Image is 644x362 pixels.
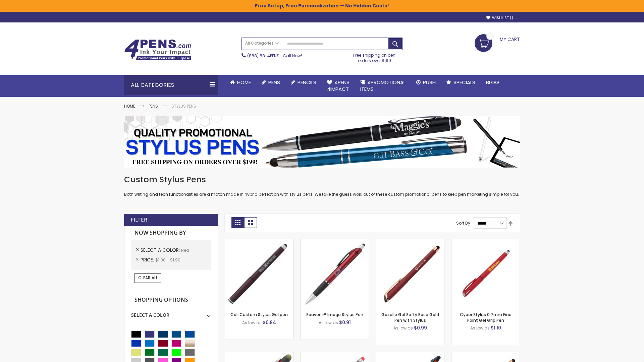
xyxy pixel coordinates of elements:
img: Souvenir® Image Stylus Pen-Red [301,239,369,307]
a: Home [124,103,135,109]
strong: Filter [131,216,147,224]
label: Sort By [456,220,470,226]
a: Specials [441,75,481,90]
a: Orbitor 4 Color Assorted Ink Metallic Stylus Pens-Red [376,352,444,358]
span: Pens [268,79,280,86]
span: All Categories [245,41,279,46]
span: $1.00 - $1.99 [155,257,180,263]
a: (888) 88-4PENS [247,53,279,59]
a: Cali Custom Stylus Gel pen-Red [225,239,293,244]
span: Price [141,256,155,263]
img: Cyber Stylus 0.7mm Fine Point Gel Grip Pen-Red [451,239,520,307]
span: Blog [486,79,499,86]
span: Red [181,247,189,253]
a: Home [225,75,256,90]
span: $1.10 [491,324,501,331]
span: As low as [470,325,490,331]
a: Cyber Stylus 0.7mm Fine Point Gel Grip Pen [460,312,512,323]
img: Cali Custom Stylus Gel pen-Red [225,239,293,307]
a: Clear All [135,273,161,283]
strong: Stylus Pens [171,103,196,109]
a: Wishlist [486,15,513,20]
div: All Categories [124,75,218,95]
h1: Custom Stylus Pens [124,174,520,185]
a: Pens [256,75,285,90]
a: 4Pens4impact [322,75,355,97]
span: Home [237,79,251,86]
span: $0.91 [339,319,351,326]
span: 4Pens 4impact [327,79,350,93]
a: Gazelle Gel Softy Rose Gold Pen with Stylus [381,312,439,323]
img: Gazelle Gel Softy Rose Gold Pen with Stylus-Red [376,239,444,307]
span: 4PROMOTIONAL ITEMS [360,79,406,93]
a: Cali Custom Stylus Gel pen [230,312,288,317]
div: Select A Color [131,307,211,318]
strong: Shopping Options [131,293,211,307]
a: Blog [481,75,504,90]
span: Clear All [138,275,158,281]
a: Pencils [285,75,322,90]
a: 4PROMOTIONALITEMS [355,75,411,97]
span: $0.84 [263,319,276,326]
span: - Call Now! [247,53,302,59]
span: As low as [393,325,413,331]
a: Rush [411,75,441,90]
span: $0.99 [414,324,427,331]
img: 4Pens Custom Pens and Promotional Products [124,39,191,61]
strong: Grid [231,217,244,228]
div: Both writing and tech functionalities are a match made in hybrid perfection with stylus pens. We ... [124,174,520,197]
div: Free shipping on pen orders over $199 [346,50,403,63]
span: Specials [453,79,475,86]
a: Souvenir® Jalan Highlighter Stylus Pen Combo-Red [225,352,293,358]
span: As low as [242,320,262,325]
a: Souvenir® Image Stylus Pen [306,312,363,317]
span: As low as [319,320,338,325]
a: Gazelle Gel Softy Rose Gold Pen with Stylus-Red [376,239,444,244]
span: Pencils [298,79,316,86]
a: Pens [149,103,158,109]
img: Stylus Pens [124,116,520,168]
a: All Categories [242,38,282,49]
span: Select A Color [141,247,181,253]
a: Souvenir® Image Stylus Pen-Red [301,239,369,244]
a: Cyber Stylus 0.7mm Fine Point Gel Grip Pen-Red [451,239,520,244]
strong: Now Shopping by [131,226,211,240]
a: Islander Softy Gel with Stylus - ColorJet Imprint-Red [301,352,369,358]
a: Gazelle Gel Softy Rose Gold Pen with Stylus - ColorJet-Red [451,352,520,358]
span: Rush [423,79,436,86]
